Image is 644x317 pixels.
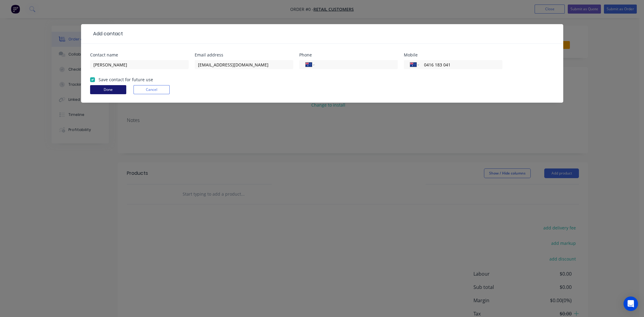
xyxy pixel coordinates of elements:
button: Done [90,85,126,94]
div: Add contact [90,30,123,37]
label: Save contact for future use [99,76,153,83]
div: Open Intercom Messenger [624,296,638,311]
div: Mobile [404,53,502,57]
div: Email address [195,53,293,57]
div: Contact name [90,53,189,57]
div: Phone [299,53,398,57]
button: Cancel [134,85,170,94]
